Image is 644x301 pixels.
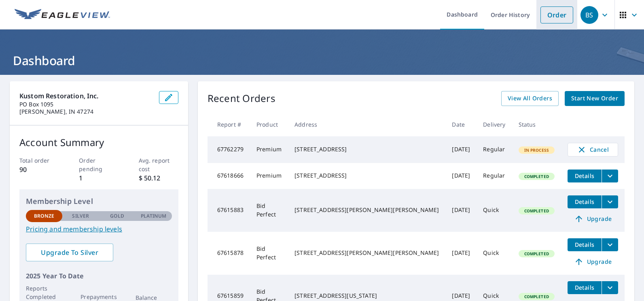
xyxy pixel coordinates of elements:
div: [STREET_ADDRESS] [294,145,439,153]
button: filesDropdownBtn-67615859 [602,281,618,294]
td: 67615878 [208,232,250,275]
td: 67618666 [208,163,250,189]
span: In Process [519,147,554,153]
button: detailsBtn-67615883 [568,195,602,208]
p: Kustom Restoration, Inc. [19,91,153,101]
div: [STREET_ADDRESS][PERSON_NAME][PERSON_NAME] [294,206,439,214]
div: BS [580,6,598,24]
p: PO Box 1095 [19,101,153,108]
button: detailsBtn-67615859 [568,281,602,294]
div: [STREET_ADDRESS] [294,172,439,180]
td: Quick [477,189,512,232]
button: filesDropdownBtn-67615883 [602,195,618,208]
button: filesDropdownBtn-67615878 [602,238,618,251]
td: Regular [477,136,512,163]
div: [STREET_ADDRESS][US_STATE] [294,292,439,300]
p: Order pending [79,156,119,173]
p: Prepayments [80,293,117,301]
th: Date [445,112,477,136]
span: Completed [519,174,554,179]
span: Cancel [576,145,610,155]
th: Delivery [477,112,512,136]
span: Upgrade [572,214,613,224]
a: Pricing and membership levels [26,224,172,234]
td: Premium [250,136,288,163]
p: Recent Orders [208,91,275,106]
th: Status [512,112,561,136]
td: Regular [477,163,512,189]
span: Upgrade [572,257,613,267]
p: [PERSON_NAME], IN 47274 [19,108,153,115]
p: Membership Level [26,196,172,207]
p: Silver [72,212,89,220]
th: Report # [208,112,250,136]
td: Premium [250,163,288,189]
p: 1 [79,173,119,183]
span: Details [572,198,597,206]
td: [DATE] [445,136,477,163]
button: filesDropdownBtn-67618666 [602,170,618,182]
span: Completed [519,251,554,256]
span: Start New Order [571,93,618,104]
span: Completed [519,294,554,299]
span: Upgrade To Silver [32,248,107,257]
td: 67615883 [208,189,250,232]
button: Cancel [568,143,618,157]
span: Details [572,284,597,291]
p: 2025 Year To Date [26,271,172,281]
span: Details [572,241,597,248]
td: Bid Perfect [250,232,288,275]
span: Completed [519,208,554,214]
td: [DATE] [445,189,477,232]
a: Start New Order [565,91,625,106]
td: [DATE] [445,163,477,189]
p: Total order [19,156,59,165]
th: Product [250,112,288,136]
span: Details [572,172,597,180]
p: Avg. report cost [139,156,178,173]
div: [STREET_ADDRESS][PERSON_NAME][PERSON_NAME] [294,249,439,257]
p: $ 50.12 [139,173,178,183]
a: Upgrade [568,212,618,225]
a: Order [540,6,573,23]
a: Upgrade [568,255,618,268]
td: Quick [477,232,512,275]
img: EV Logo [15,9,110,21]
td: [DATE] [445,232,477,275]
p: 90 [19,165,59,174]
h1: Dashboard [10,52,634,69]
p: Reports Completed [26,284,62,301]
p: Bronze [34,212,54,220]
span: View All Orders [508,93,552,104]
button: detailsBtn-67618666 [568,170,602,182]
p: Account Summary [19,135,178,150]
a: Upgrade To Silver [26,244,113,261]
p: Gold [110,212,124,220]
p: Platinum [141,212,166,220]
button: detailsBtn-67615878 [568,238,602,251]
td: Bid Perfect [250,189,288,232]
a: View All Orders [501,91,559,106]
td: 67762279 [208,136,250,163]
th: Address [288,112,445,136]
